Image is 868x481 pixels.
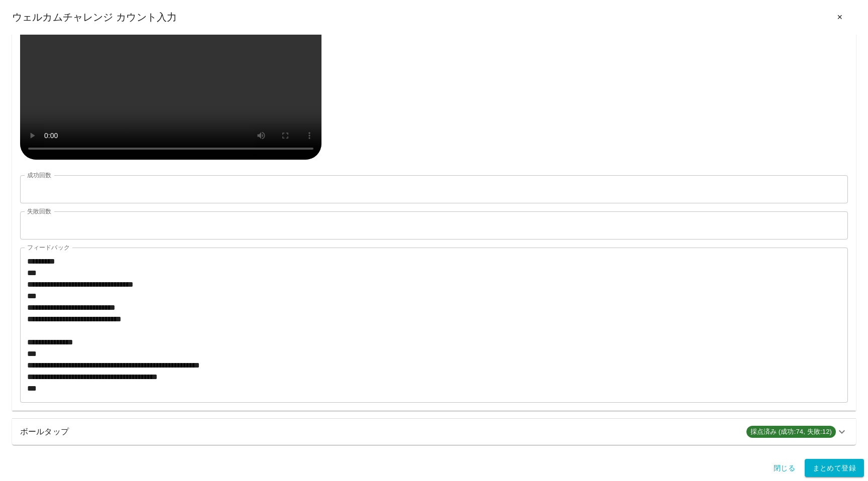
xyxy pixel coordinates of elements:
[769,459,801,477] button: 閉じる
[805,459,864,477] button: まとめて登録
[746,427,836,437] span: 採点済み (成功:74, 失敗:12)
[824,8,856,27] button: ✕
[12,419,856,445] div: ボールタップ採点済み (成功:74, 失敗:12)
[27,243,70,252] label: フィードバック
[27,171,51,179] label: 成功回数
[27,207,51,215] label: 失敗回数
[20,425,738,439] h6: ボールタップ
[12,8,856,27] div: ウェルカムチャレンジ カウント入力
